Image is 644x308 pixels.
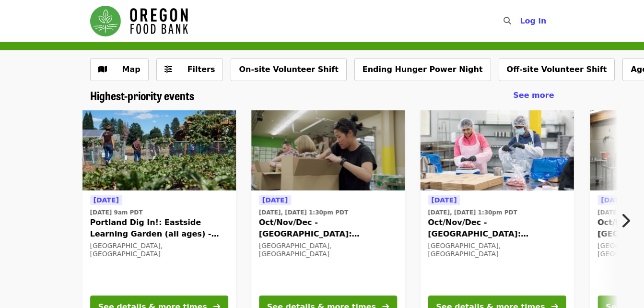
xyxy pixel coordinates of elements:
span: Map [122,65,141,74]
img: Oregon Food Bank - Home [90,6,188,36]
i: chevron-right icon [621,212,630,230]
button: Log in [512,12,554,31]
div: [GEOGRAPHIC_DATA], [GEOGRAPHIC_DATA] [90,242,228,258]
time: [DATE] 9am PDT [90,208,143,217]
button: Show map view [90,58,149,81]
time: [DATE], [DATE] 1:30pm PDT [428,208,517,217]
div: [GEOGRAPHIC_DATA], [GEOGRAPHIC_DATA] [428,242,566,258]
span: Filters [187,65,215,74]
i: sliders-h icon [164,65,172,74]
a: See more [513,90,554,101]
i: map icon [98,65,107,74]
div: [GEOGRAPHIC_DATA], [GEOGRAPHIC_DATA] [259,242,397,258]
img: Oct/Nov/Dec - Beaverton: Repack/Sort (age 10+) organized by Oregon Food Bank [420,110,574,191]
span: Portland Dig In!: Eastside Learning Garden (all ages) - Aug/Sept/Oct [90,217,228,240]
span: [DATE] [262,196,288,204]
img: Portland Dig In!: Eastside Learning Garden (all ages) - Aug/Sept/Oct organized by Oregon Food Bank [82,110,236,191]
span: Oct/Nov/Dec - [GEOGRAPHIC_DATA]: Repack/Sort (age [DEMOGRAPHIC_DATA]+) [259,217,397,240]
span: [DATE] [431,196,457,204]
span: See more [513,91,554,100]
span: Oct/Nov/Dec - [GEOGRAPHIC_DATA]: Repack/Sort (age [DEMOGRAPHIC_DATA]+) [428,217,566,240]
span: [DATE] [94,196,119,204]
i: search icon [503,16,511,25]
a: Highest-priority events [90,89,194,103]
button: Filters (0 selected) [156,58,223,81]
time: [DATE], [DATE] 1:30pm PDT [259,208,348,217]
button: Ending Hunger Power Night [354,58,491,81]
input: Search [517,10,525,33]
span: Log in [520,16,546,25]
span: Highest-priority events [90,87,194,104]
img: Oct/Nov/Dec - Portland: Repack/Sort (age 8+) organized by Oregon Food Bank [251,110,405,191]
button: Off-site Volunteer Shift [499,58,615,81]
button: On-site Volunteer Shift [231,58,346,81]
button: Next item [612,207,644,234]
div: Highest-priority events [82,89,562,103]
